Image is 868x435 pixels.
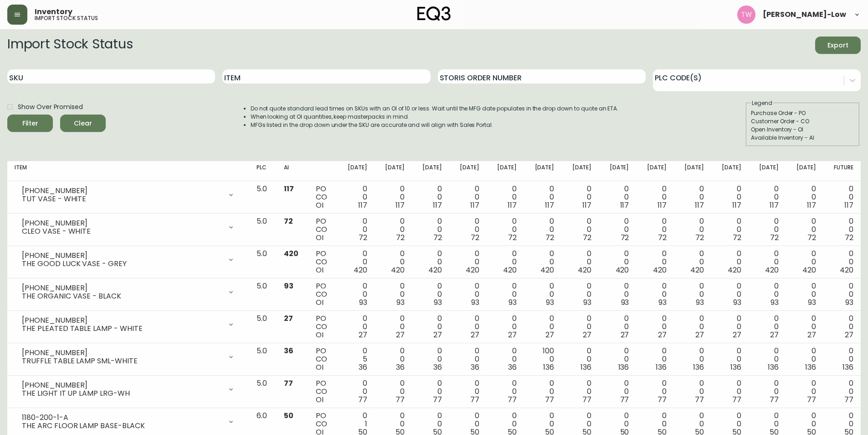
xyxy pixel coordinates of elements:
[768,362,779,372] span: 136
[751,99,773,107] legend: Legend
[344,347,367,372] div: 0 5
[277,161,308,181] th: AI
[494,379,517,404] div: 0 0
[249,343,277,376] td: 5.0
[508,200,517,210] span: 117
[316,282,329,307] div: PO CO
[433,362,442,372] span: 36
[249,181,277,214] td: 5.0
[681,217,704,242] div: 0 0
[284,216,293,226] span: 72
[316,394,324,405] span: OI
[793,250,816,274] div: 0 0
[599,161,636,181] th: [DATE]
[531,250,554,274] div: 0 0
[316,200,324,210] span: OI
[807,232,816,243] span: 72
[251,113,619,121] li: When looking at OI quantities, keep masterpacks in mind.
[643,282,666,307] div: 0 0
[396,297,405,308] span: 93
[457,347,479,372] div: 0 0
[395,200,405,210] span: 117
[284,313,293,324] span: 27
[561,161,599,181] th: [DATE]
[695,232,704,243] span: 72
[770,330,779,340] span: 27
[606,185,629,210] div: 0 0
[433,394,442,405] span: 77
[636,161,673,181] th: [DATE]
[681,250,704,274] div: 0 0
[344,314,367,339] div: 0 0
[508,297,517,308] span: 93
[531,217,554,242] div: 0 0
[354,265,367,275] span: 420
[359,297,367,308] span: 93
[35,16,98,21] h5: import stock status
[22,316,222,325] div: [PHONE_NUMBER]
[751,126,855,134] div: Open Inventory - OI
[419,282,442,307] div: 0 0
[531,379,554,404] div: 0 0
[695,200,704,210] span: 117
[284,281,293,291] span: 93
[793,347,816,372] div: 0 0
[15,282,242,302] div: [PHONE_NUMBER]THE ORGANIC VASE - BLACK
[471,362,479,372] span: 36
[471,297,479,308] span: 93
[251,105,619,113] li: Do not quote standard lead times on SKUs with an OI of 10 or less. Wait until the MFG date popula...
[831,379,853,404] div: 0 0
[756,314,779,339] div: 0 0
[653,265,667,275] span: 420
[359,362,367,372] span: 36
[494,314,517,339] div: 0 0
[733,330,741,340] span: 27
[620,394,629,405] span: 77
[22,389,222,398] div: THE LIGHT IT UP LAMP LRG-WH
[732,394,741,405] span: 77
[831,250,853,274] div: 0 0
[22,349,222,357] div: [PHONE_NUMBER]
[15,314,242,335] div: [PHONE_NUMBER]THE PLEATED TABLE LAMP - WHITE
[751,117,855,126] div: Customer Order - CO
[733,232,741,243] span: 72
[470,394,479,405] span: 77
[545,232,554,243] span: 72
[457,217,479,242] div: 0 0
[756,250,779,274] div: 0 0
[249,278,277,311] td: 5.0
[606,217,629,242] div: 0 0
[316,217,329,242] div: PO CO
[284,410,293,421] span: 50
[531,185,554,210] div: 0 0
[428,265,442,275] span: 420
[657,200,667,210] span: 117
[494,347,517,372] div: 0 0
[395,394,405,405] span: 77
[22,292,222,300] div: THE ORGANIC VASE - BLACK
[583,297,591,308] span: 93
[823,161,861,181] th: Future
[524,161,561,181] th: [DATE]
[545,394,554,405] span: 77
[756,347,779,372] div: 0 0
[681,282,704,307] div: 0 0
[621,297,629,308] span: 93
[580,362,591,372] span: 136
[15,379,242,399] div: [PHONE_NUMBER]THE LIGHT IT UP LAMP LRG-WH
[471,232,479,243] span: 72
[22,414,222,422] div: 1180-200-1-A
[807,394,816,405] span: 77
[396,362,405,372] span: 36
[658,297,667,308] span: 93
[719,217,741,242] div: 0 0
[15,412,242,432] div: 1180-200-1-ATHE ARC FLOOR LAMP BASE-BLACK
[382,185,405,210] div: 0 0
[337,161,375,181] th: [DATE]
[396,232,405,243] span: 72
[251,121,619,129] li: MFGs listed in the drop down under the SKU are accurate and will align with Sales Portal.
[419,185,442,210] div: 0 0
[22,118,38,129] div: Filter
[696,297,704,308] span: 93
[793,282,816,307] div: 0 0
